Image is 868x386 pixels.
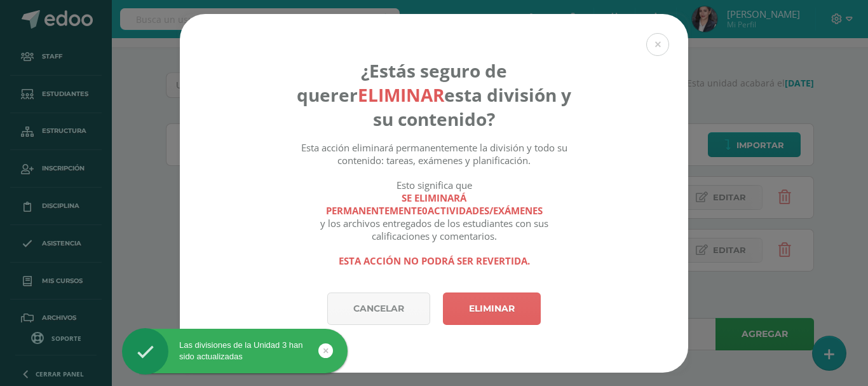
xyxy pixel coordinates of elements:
[294,59,575,131] h4: ¿Estás seguro de querer esta división y su contenido?
[294,191,575,217] strong: se eliminará permanentemente actividades/exámenes
[646,33,669,56] button: Close (Esc)
[358,83,444,107] strong: eliminar
[327,293,430,325] a: Cancelar
[443,293,541,325] a: Eliminar
[122,340,348,362] div: Las divisiones de la Unidad 3 han sido actualizadas
[294,179,575,242] div: Esto significa que y los archivos entregados de los estudiantes con sus calificaciones y comentar...
[294,141,575,167] div: Esta acción eliminará permanentemente la división y todo su contenido: tareas, exámenes y planifi...
[422,204,428,217] span: 0
[339,254,530,267] strong: Esta acción no podrá ser revertida.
